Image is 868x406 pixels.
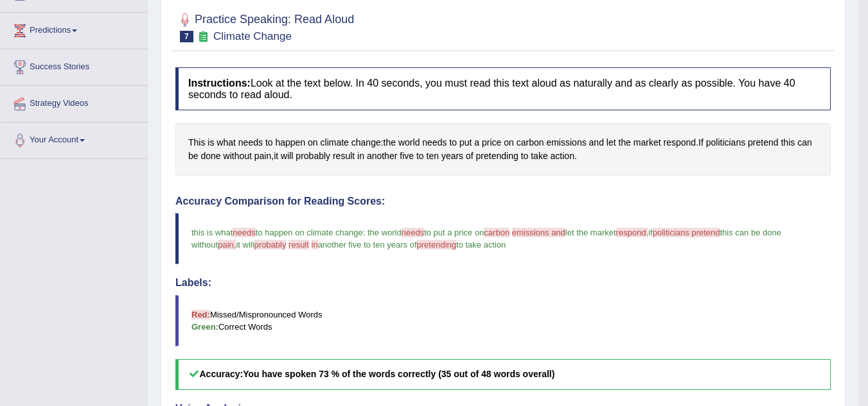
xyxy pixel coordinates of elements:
span: Click to see word definition [200,149,220,163]
span: Click to see word definition [476,149,518,163]
span: Click to see word definition [551,149,574,163]
span: pain, [218,240,236,250]
h4: Look at the text below. In 40 seconds, you must read this text aloud as naturally and as clearly ... [175,67,831,110]
span: Click to see word definition [698,136,704,149]
span: Click to see word definition [254,149,271,163]
span: Click to see word definition [188,149,199,163]
span: Click to see word definition [748,136,778,149]
span: to happen on climate change [256,228,363,237]
span: Click to see word definition [265,136,273,149]
h5: Accuracy: [175,359,831,389]
span: Click to see word definition [517,136,544,149]
span: Click to see word definition [504,136,514,149]
span: Click to see word definition [482,136,501,149]
h4: Labels: [175,277,831,289]
a: Strategy Videos [1,86,147,118]
span: it will [236,240,254,250]
small: Exam occurring question [197,31,210,43]
span: in [312,240,318,250]
span: politicians pretend [653,228,720,237]
span: another five to ten years of [318,240,417,250]
span: Click to see word definition [208,136,214,149]
span: needs [402,228,424,237]
span: result [288,240,309,250]
span: pretending [417,240,456,250]
span: Click to see word definition [296,149,330,163]
span: Click to see word definition [633,136,661,149]
span: Click to see word definition [367,149,397,163]
b: Instructions: [188,78,251,89]
span: Click to see word definition [466,149,474,163]
span: Click to see word definition [351,136,381,149]
span: Click to see word definition [781,136,795,149]
h2: Practice Speaking: Read Aloud [175,10,354,42]
span: : [363,228,366,237]
span: Click to see word definition [619,136,631,149]
a: Success Stories [1,49,147,81]
a: Your Account [1,123,147,155]
span: respond. [616,228,649,237]
span: Click to see word definition [427,149,439,163]
span: Click to see word definition [449,136,457,149]
a: Predictions [1,13,147,45]
span: to take action [456,240,506,250]
b: You have spoken 73 % of the words correctly (35 out of 48 words overall) [243,369,554,379]
span: Click to see word definition [474,136,479,149]
span: Click to see word definition [521,149,529,163]
b: Green: [191,322,218,332]
span: Click to see word definition [224,149,252,163]
blockquote: Missed/Mispronounced Words Correct Words [175,295,831,346]
div: : . , . [175,123,831,175]
span: Click to see word definition [333,149,355,163]
span: Click to see word definition [706,136,745,149]
span: Click to see word definition [384,136,396,149]
span: Click to see word definition [188,136,205,149]
span: Click to see word definition [398,136,420,149]
span: Click to see word definition [589,136,604,149]
span: Click to see word definition [400,149,414,163]
span: Click to see word definition [357,149,364,163]
h4: Accuracy Comparison for Reading Scores: [175,196,831,207]
span: Click to see word definition [275,136,305,149]
span: Click to see word definition [422,136,447,149]
span: Click to see word definition [217,136,236,149]
span: Click to see word definition [664,136,696,149]
small: Climate Change [213,30,292,42]
span: needs [233,228,255,237]
span: Click to see word definition [281,149,293,163]
span: the world [368,228,402,237]
span: if [648,228,653,237]
span: Click to see word definition [531,149,547,163]
span: Click to see word definition [321,136,349,149]
span: 7 [180,31,193,42]
span: emissions and [512,228,565,237]
span: Click to see word definition [274,149,278,163]
span: Click to see word definition [546,136,586,149]
span: Click to see word definition [416,149,424,163]
span: Click to see word definition [238,136,263,149]
span: to put a price on [424,228,484,237]
span: this is what [191,228,233,237]
span: carbon [484,228,509,237]
span: let the market [565,228,616,237]
span: Click to see word definition [797,136,812,149]
span: Click to see word definition [607,136,616,149]
span: probably [254,240,287,250]
span: Click to see word definition [459,136,472,149]
span: Click to see word definition [441,149,463,163]
span: Click to see word definition [308,136,318,149]
b: Red: [191,310,210,319]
